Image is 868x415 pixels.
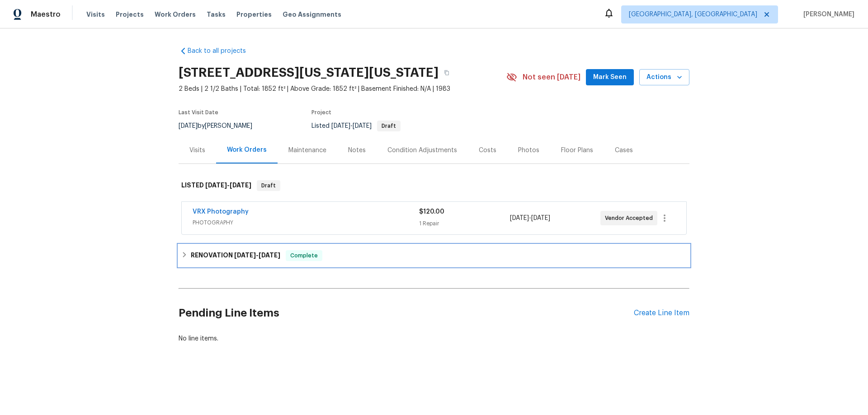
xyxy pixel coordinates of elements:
span: Draft [378,123,400,129]
span: Project [311,110,331,115]
div: by [PERSON_NAME] [179,121,263,131]
span: Visits [86,10,105,19]
span: [DATE] [353,123,372,129]
div: Costs [479,146,496,155]
span: 2 Beds | 2 1/2 Baths | Total: 1852 ft² | Above Grade: 1852 ft² | Basement Finished: N/A | 1983 [179,84,506,93]
span: [DATE] [179,123,198,129]
div: Notes [348,146,366,155]
span: [DATE] [259,252,280,258]
div: Cases [615,146,633,155]
span: - [234,252,280,258]
span: Listed [311,123,401,129]
button: Actions [639,69,689,86]
div: Work Orders [227,145,267,154]
span: Properties [236,10,272,19]
button: Copy Address [439,65,455,81]
div: Photos [518,146,539,155]
span: [PERSON_NAME] [800,10,854,19]
span: Complete [287,251,321,260]
span: [DATE] [331,123,350,129]
div: Create Line Item [634,309,689,317]
span: Projects [116,10,144,19]
h6: LISTED [181,180,251,191]
span: - [205,182,251,188]
span: Last Visit Date [179,110,218,115]
div: No line items. [179,334,689,343]
span: Actions [646,72,682,83]
span: PHOTOGRAPHY [193,218,419,227]
span: $120.00 [419,209,444,215]
h2: Pending Line Items [179,292,634,334]
span: - [510,214,550,223]
div: LISTED [DATE]-[DATE]Draft [179,171,689,200]
span: [GEOGRAPHIC_DATA], [GEOGRAPHIC_DATA] [629,10,757,19]
span: Maestro [31,10,61,19]
div: Visits [189,146,205,155]
h6: RENOVATION [191,250,280,261]
a: Back to all projects [179,47,265,56]
span: Vendor Accepted [605,214,656,223]
span: Tasks [207,11,226,18]
span: [DATE] [510,215,529,221]
span: [DATE] [230,182,251,188]
h2: [STREET_ADDRESS][US_STATE][US_STATE] [179,68,439,77]
div: Floor Plans [561,146,593,155]
span: [DATE] [205,182,227,188]
span: Not seen [DATE] [523,73,580,82]
span: - [331,123,372,129]
span: [DATE] [531,215,550,221]
span: Mark Seen [593,72,627,83]
button: Mark Seen [586,69,634,86]
span: Draft [258,181,279,190]
div: Condition Adjustments [387,146,457,155]
div: RENOVATION [DATE]-[DATE]Complete [179,245,689,266]
div: 1 Repair [419,219,509,228]
span: [DATE] [234,252,256,258]
a: VRX Photography [193,209,249,215]
span: Work Orders [155,10,196,19]
span: Geo Assignments [283,10,341,19]
div: Maintenance [288,146,326,155]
